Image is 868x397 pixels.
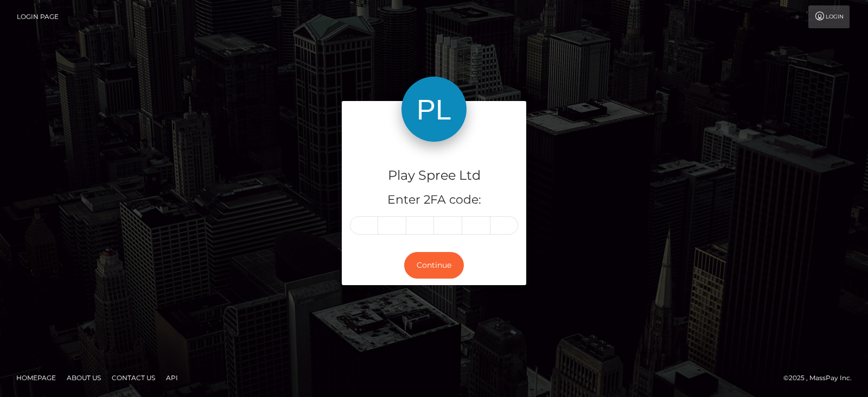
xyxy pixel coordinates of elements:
[808,5,850,28] a: Login
[62,369,105,386] a: About Us
[12,369,60,386] a: Homepage
[404,252,464,279] button: Continue
[162,369,182,386] a: API
[783,372,860,384] div: © 2025 , MassPay Inc.
[350,166,518,185] h4: Play Spree Ltd
[107,369,159,386] a: Contact Us
[401,77,467,142] img: Play Spree Ltd
[17,5,59,28] a: Login Page
[350,192,518,209] h5: Enter 2FA code:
